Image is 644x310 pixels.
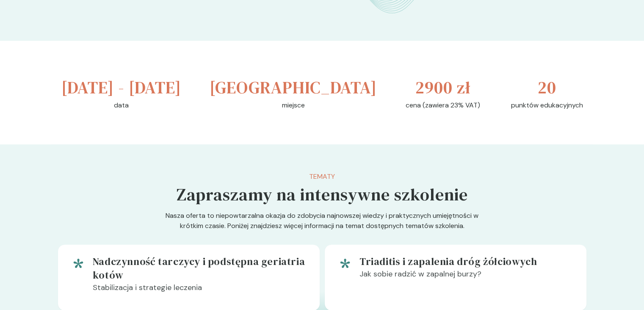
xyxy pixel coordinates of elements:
[359,268,573,287] p: Jak sobie radzić w zapalnej burzy?
[359,255,573,268] h5: Triaditis i zapalenia dróg żółciowych
[511,100,583,110] p: punktów edukacyjnych
[61,75,181,100] h3: [DATE] - [DATE]
[177,182,468,207] h5: Zapraszamy na intensywne szkolenie
[93,282,306,300] p: Stabilizacja i strategie leczenia
[177,172,468,182] p: Tematy
[282,100,305,110] p: miejsce
[114,100,129,110] p: data
[210,75,377,100] h3: [GEOGRAPHIC_DATA]
[406,100,480,110] p: cena (zawiera 23% VAT)
[160,211,485,245] p: Nasza oferta to niepowtarzalna okazja do zdobycia najnowszej wiedzy i praktycznych umiejętności w...
[93,255,306,282] h5: Nadczynność tarczycy i podstępna geriatria kotów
